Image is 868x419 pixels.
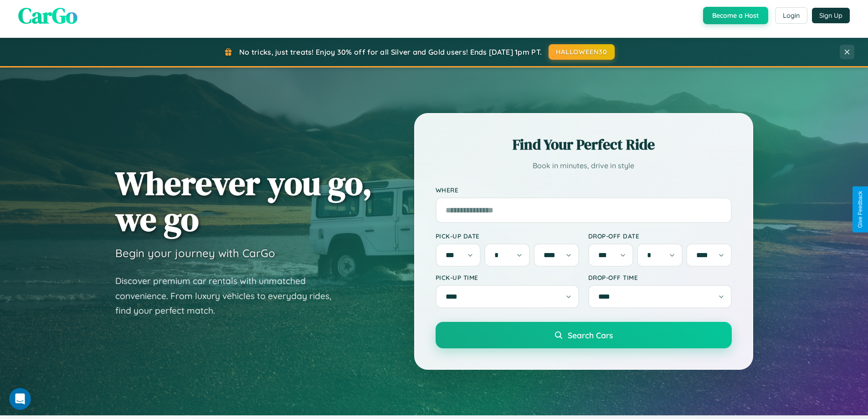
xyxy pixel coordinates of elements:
p: Book in minutes, drive in style [436,159,732,172]
div: Give Feedback [857,191,863,228]
label: Pick-up Date [436,232,579,240]
span: No tricks, just treats! Enjoy 30% off for all Silver and Gold users! Ends [DATE] 1pm PT. [239,47,542,57]
label: Drop-off Time [588,274,732,281]
iframe: Intercom live chat [9,388,31,410]
label: Drop-off Date [588,232,732,240]
button: Login [775,7,807,24]
p: Discover premium car rentals with unmatched convenience. From luxury vehicles to everyday rides, ... [115,274,343,318]
button: Search Cars [436,322,732,348]
button: HALLOWEEN30 [549,44,615,60]
h1: Wherever you go, we go [115,165,372,237]
h2: Find Your Perfect Ride [436,134,732,155]
label: Pick-up Time [436,274,579,281]
button: Sign Up [812,8,850,23]
span: Search Cars [568,330,613,340]
button: Become a Host [703,7,768,24]
h3: Begin your journey with CarGo [115,246,275,260]
span: CarGo [18,0,77,31]
label: Where [436,186,732,194]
